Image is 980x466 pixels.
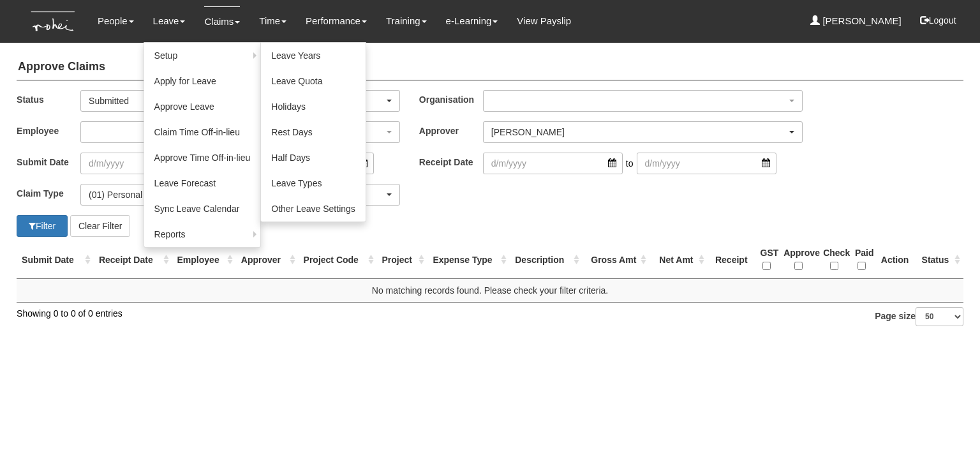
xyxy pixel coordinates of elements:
th: Action [873,241,917,279]
a: Half Days [261,145,366,170]
a: Leave Types [261,170,366,196]
input: d/m/yyyy [483,153,623,174]
a: Reports [144,222,261,247]
th: GST [755,241,779,279]
label: Status [17,90,80,109]
th: Expense Type : activate to sort column ascending [427,241,510,279]
th: Submit Date : activate to sort column ascending [17,241,94,279]
select: Page size [916,307,963,326]
a: View Payslip [517,6,571,36]
th: Approver : activate to sort column ascending [236,241,299,279]
th: Receipt Date : activate to sort column ascending [94,241,172,279]
h4: Approve Claims [17,54,963,80]
label: Organisation [419,90,483,109]
label: Approver [419,121,483,140]
span: to [623,153,637,174]
a: Time [259,6,286,36]
a: Performance [306,6,367,36]
a: Claims [204,6,240,36]
button: Clear Filter [70,215,130,237]
th: Gross Amt : activate to sort column ascending [583,241,650,279]
a: Training [386,6,427,36]
a: Holidays [261,94,366,119]
th: Employee : activate to sort column ascending [172,241,236,279]
a: Leave [153,6,186,36]
button: Logout [911,5,965,36]
button: Submitted [80,90,400,112]
a: [PERSON_NAME] [810,6,902,36]
th: Status : activate to sort column ascending [917,241,963,279]
td: No matching records found. Please check your filter criteria. [17,278,963,302]
a: Other Leave Settings [261,196,366,222]
a: Leave Years [261,43,366,68]
div: [PERSON_NAME] [491,126,787,139]
th: Check [818,241,850,279]
label: Claim Type [17,184,80,202]
label: Submit Date [17,153,80,171]
label: Page size [875,307,963,326]
a: Approve Leave [144,94,261,119]
iframe: chat widget [926,415,967,453]
th: Receipt [708,241,755,279]
button: (01) Personal Reimbursement [80,184,400,206]
div: Submitted [89,94,384,107]
th: Approve [778,241,818,279]
a: Setup [144,43,261,68]
button: [PERSON_NAME] [483,121,803,143]
a: Claim Time Off-in-lieu [144,119,261,145]
input: d/m/yyyy [637,153,776,174]
a: Sync Leave Calendar [144,196,261,222]
a: Leave Forecast [144,170,261,196]
label: Receipt Date [419,153,483,171]
th: Paid [850,241,873,279]
a: Apply for Leave [144,68,261,94]
a: Rest Days [261,119,366,145]
a: People [98,6,134,36]
th: Description : activate to sort column ascending [510,241,582,279]
input: d/m/yyyy [80,153,220,174]
a: Approve Time Off-in-lieu [144,145,261,170]
a: e-Learning [446,6,498,36]
label: Employee [17,121,80,140]
button: Filter [17,215,68,237]
th: Project : activate to sort column ascending [377,241,428,279]
a: Leave Quota [261,68,366,94]
th: Net Amt : activate to sort column ascending [650,241,708,279]
div: (01) Personal Reimbursement [89,188,384,201]
th: Project Code : activate to sort column ascending [299,241,377,279]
